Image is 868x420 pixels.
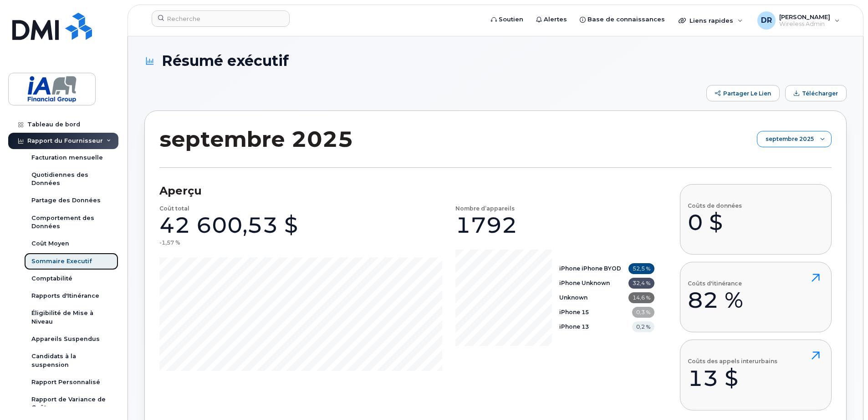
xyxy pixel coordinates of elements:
b: iPhone Unknown [559,280,610,286]
h3: Aperçu [159,184,654,198]
h2: septembre 2025 [159,125,353,153]
span: 32,4 % [628,278,654,289]
span: Partager le lien [723,90,771,97]
span: septembre 2025 [757,131,814,148]
div: 1792 [455,211,517,239]
h4: Nombre d’appareils [455,205,515,211]
span: 0,3 % [632,307,654,318]
h4: Coûts de données [688,203,742,209]
div: 82 % [688,286,743,314]
b: iPhone 13 [559,323,589,330]
div: 0 $ [688,209,742,236]
div: 13 $ [688,365,777,392]
button: Coûts d'itinérance82 % [680,262,832,332]
button: Coûts des appels interurbains13 $ [680,340,832,410]
h4: Coûts des appels interurbains [688,358,777,364]
span: Télécharger [802,90,838,97]
div: -1,57 % [159,239,180,246]
div: 42 600,53 $ [159,211,298,239]
span: 52,5 % [628,263,654,274]
span: 14,6 % [628,292,654,303]
b: Unknown [559,294,587,301]
b: iPhone 15 [559,309,589,315]
h4: Coûts d'itinérance [688,280,743,286]
button: Télécharger [785,85,847,101]
h4: Coût total [159,205,189,211]
b: iPhone iPhone BYOD [559,265,621,272]
button: Partager le lien [706,85,780,101]
span: 0,2 % [632,321,654,332]
span: Résumé exécutif [162,53,289,69]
